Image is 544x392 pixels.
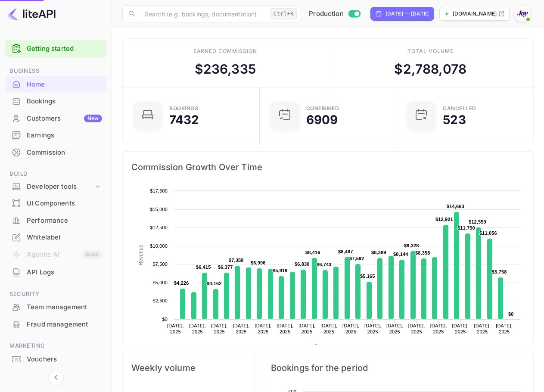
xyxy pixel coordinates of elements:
div: Team management [27,302,102,312]
text: $7,592 [349,256,364,261]
div: Switch to Sandbox mode [305,9,364,19]
text: Revenue [138,244,144,265]
div: Commission [27,148,102,158]
a: Earnings [5,127,106,143]
text: [DATE], 2025 [189,323,206,334]
text: $8,416 [305,250,320,255]
span: Build [5,169,106,179]
div: Commission [5,144,106,161]
text: $5,165 [360,274,375,279]
div: [DATE] — [DATE] [385,10,429,18]
div: Bookings [169,106,198,111]
text: $9,328 [404,243,419,248]
text: $12,559 [469,219,486,224]
text: $11,750 [457,225,475,230]
div: Earned commission [193,47,257,55]
text: $4,162 [207,281,222,286]
div: Ctrl+K [270,8,297,19]
text: $6,377 [218,264,233,270]
text: [DATE], 2025 [364,323,381,334]
text: $10,000 [150,243,168,249]
text: $4,226 [174,280,189,286]
div: API Logs [27,268,102,277]
text: [DATE], 2025 [496,323,513,334]
a: Commission [5,144,106,160]
a: CustomersNew [5,110,106,126]
div: Click to change the date range period [370,7,434,21]
span: Bookings for the period [271,361,525,375]
div: Performance [5,212,106,229]
div: $ 2,788,078 [394,59,466,79]
a: API Logs [5,264,106,280]
text: $17,500 [150,188,168,193]
text: $5,758 [492,269,507,274]
text: $14,663 [447,204,464,209]
div: CustomersNew [5,110,106,127]
text: [DATE], 2025 [320,323,337,334]
text: [DATE], 2025 [211,323,228,334]
div: Fraud management [27,320,102,330]
img: LiteAPI logo [7,7,56,21]
a: Whitelabel [5,229,106,245]
span: Weekly volume [131,361,246,375]
text: $6,996 [251,260,266,265]
a: Home [5,76,106,92]
text: $8,358 [415,250,430,255]
div: Home [27,80,102,90]
span: Production [309,9,344,19]
div: 523 [443,114,466,126]
p: [DOMAIN_NAME] [453,10,497,18]
div: Developer tools [5,179,106,194]
div: 7432 [169,114,199,126]
text: $8,389 [371,250,386,255]
div: Developer tools [27,182,93,192]
div: Whitelabel [27,233,102,243]
div: Whitelabel [5,229,106,246]
div: Customers [27,114,102,124]
text: $5,000 [152,280,168,285]
text: $6,415 [196,264,211,270]
text: $6,743 [317,262,332,267]
div: Vouchers [5,351,106,368]
div: Confirmed [306,106,339,111]
text: $0 [508,311,514,317]
text: $6,830 [295,261,310,267]
text: $7,358 [229,258,244,263]
text: [DATE], 2025 [386,323,403,334]
a: Performance [5,212,106,228]
div: Fraud management [5,316,106,333]
div: Bookings [5,93,106,110]
div: New [84,115,102,122]
button: Collapse navigation [48,370,64,385]
div: Team management [5,299,106,316]
text: $8,487 [338,249,353,254]
a: Getting started [27,44,102,54]
div: Earnings [27,131,102,140]
a: Bookings [5,93,106,109]
div: $ 236,335 [195,59,256,79]
div: API Logs [5,264,106,281]
text: [DATE], 2025 [255,323,272,334]
span: Security [5,289,106,299]
text: [DATE], 2025 [430,323,447,334]
text: $15,000 [150,207,168,212]
span: Business [5,66,106,76]
text: $0 [162,317,168,322]
div: 6909 [306,114,338,126]
a: UI Components [5,195,106,211]
div: Home [5,76,106,93]
text: $7,500 [152,261,168,267]
text: $11,056 [479,230,497,236]
text: $8,144 [393,252,408,257]
div: Getting started [5,40,106,58]
div: CANCELLED [443,106,476,111]
text: $5,919 [273,268,288,273]
span: Marketing [5,341,106,351]
span: Commission Growth Over Time [131,160,525,174]
text: [DATE], 2025 [408,323,425,334]
text: $12,921 [435,217,453,222]
div: UI Components [5,195,106,212]
a: Team management [5,299,106,315]
div: Total volume [407,47,454,55]
text: Revenue [321,344,343,350]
